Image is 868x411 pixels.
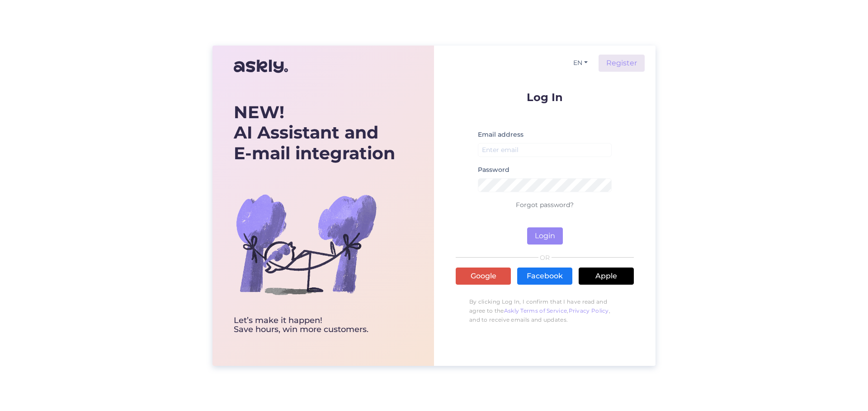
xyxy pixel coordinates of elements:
a: Privacy Policy [569,307,609,314]
label: Email address [478,130,524,139]
p: Log In [456,92,634,103]
button: EN [570,56,591,69]
div: Let’s make it happen! Save hours, win more customers. [234,316,395,334]
a: Askly Terms of Service [504,307,567,314]
a: Facebook [517,268,572,285]
input: Enter email [478,143,612,157]
label: Password [478,165,509,175]
a: Google [456,268,511,285]
p: By clicking Log In, I confirm that I have read and agree to the , , and to receive emails and upd... [456,293,634,329]
img: bg-askly [234,172,378,316]
a: Forgot password? [516,201,574,209]
button: Login [527,227,563,245]
a: Register [599,55,645,72]
img: Askly [234,55,288,77]
span: OR [538,254,552,261]
b: NEW! [234,102,284,123]
a: Apple [579,268,634,285]
div: AI Assistant and E-mail integration [234,102,395,164]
